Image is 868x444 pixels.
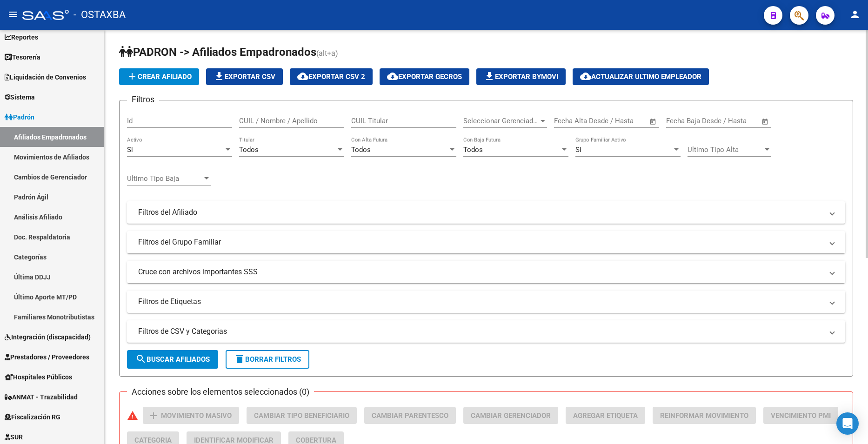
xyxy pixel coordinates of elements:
[5,32,38,42] span: Reportes
[316,49,338,58] span: (alt+a)
[119,46,316,59] span: PADRON -> Afiliados Empadronados
[138,237,823,247] mat-panel-title: Filtros del Grupo Familiar
[463,407,558,424] button: Cambiar Gerenciador
[5,372,72,382] span: Hospitales Públicos
[484,71,495,82] mat-icon: file_download
[297,71,308,82] mat-icon: cloud_download
[297,73,365,81] span: Exportar CSV 2
[5,72,86,82] span: Liquidación de Convenios
[849,9,861,20] mat-icon: person
[380,68,469,85] button: Exportar GECROS
[138,326,823,337] mat-panel-title: Filtros de CSV y Categorias
[127,385,314,398] h3: Acciones sobre los elementos seleccionados (0)
[771,411,831,420] span: Vencimiento PMI
[648,116,659,127] button: Open calendar
[127,320,845,343] mat-expansion-panel-header: Filtros de CSV y Categorias
[5,392,78,402] span: ANMAT - Trazabilidad
[127,73,192,81] span: Crear Afiliado
[351,146,371,154] span: Todos
[600,117,645,125] input: Fecha fin
[226,350,309,369] button: Borrar Filtros
[763,407,838,424] button: Vencimiento PMI
[143,407,239,424] button: Movimiento Masivo
[206,68,283,85] button: Exportar CSV
[127,201,845,224] mat-expansion-panel-header: Filtros del Afiliado
[127,174,202,183] span: Ultimo Tipo Baja
[580,73,701,81] span: Actualizar ultimo Empleador
[290,68,373,85] button: Exportar CSV 2
[836,412,859,435] div: Open Intercom Messenger
[688,146,763,154] span: Ultimo Tipo Alta
[214,73,275,81] span: Exportar CSV
[138,297,823,307] mat-panel-title: Filtros de Etiquetas
[214,71,225,82] mat-icon: file_download
[135,353,147,364] mat-icon: search
[471,411,551,420] span: Cambiar Gerenciador
[73,5,126,25] span: - OSTAXBA
[660,411,748,420] span: Reinformar Movimiento
[239,146,259,154] span: Todos
[127,71,138,82] mat-icon: add
[387,71,398,82] mat-icon: cloud_download
[463,117,539,125] span: Seleccionar Gerenciador
[127,291,845,313] mat-expansion-panel-header: Filtros de Etiquetas
[712,117,757,125] input: Fecha fin
[127,146,133,154] span: Si
[127,231,845,253] mat-expansion-panel-header: Filtros del Grupo Familiar
[138,207,823,218] mat-panel-title: Filtros del Afiliado
[5,412,60,422] span: Fiscalización RG
[127,261,845,283] mat-expansion-panel-header: Cruce con archivos importantes SSS
[247,407,357,424] button: Cambiar Tipo Beneficiario
[573,411,638,420] span: Agregar Etiqueta
[119,68,199,85] button: Crear Afiliado
[364,407,456,424] button: Cambiar Parentesco
[476,68,566,85] button: Exportar Bymovi
[7,9,19,20] mat-icon: menu
[653,407,756,424] button: Reinformar Movimiento
[566,407,645,424] button: Agregar Etiqueta
[463,146,483,154] span: Todos
[148,410,159,421] mat-icon: add
[484,73,558,81] span: Exportar Bymovi
[554,117,592,125] input: Fecha inicio
[138,267,823,277] mat-panel-title: Cruce con archivos importantes SSS
[575,146,581,154] span: Si
[5,432,23,442] span: SUR
[5,352,89,362] span: Prestadores / Proveedores
[387,73,462,81] span: Exportar GECROS
[127,350,218,369] button: Buscar Afiliados
[234,353,245,364] mat-icon: delete
[254,411,349,420] span: Cambiar Tipo Beneficiario
[234,355,301,364] span: Borrar Filtros
[666,117,704,125] input: Fecha inicio
[5,112,34,122] span: Padrón
[5,52,40,62] span: Tesorería
[573,68,709,85] button: Actualizar ultimo Empleador
[760,116,771,127] button: Open calendar
[127,93,159,106] h3: Filtros
[5,92,35,102] span: Sistema
[127,410,138,421] mat-icon: warning
[5,332,91,342] span: Integración (discapacidad)
[372,411,448,420] span: Cambiar Parentesco
[135,355,210,364] span: Buscar Afiliados
[161,411,232,420] span: Movimiento Masivo
[580,71,591,82] mat-icon: cloud_download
